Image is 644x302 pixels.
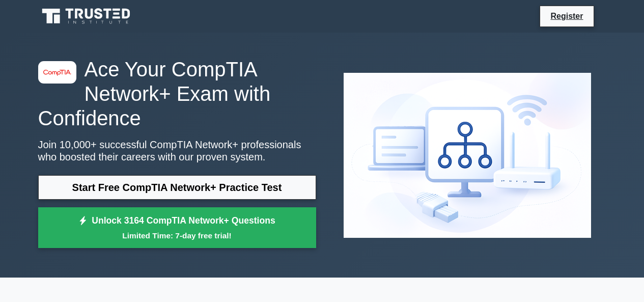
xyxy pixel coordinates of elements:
p: Join 10,000+ successful CompTIA Network+ professionals who boosted their careers with our proven ... [38,139,316,163]
img: CompTIA Network+ Preview [335,65,599,246]
a: Start Free CompTIA Network+ Practice Test [38,175,316,200]
a: Unlock 3164 CompTIA Network+ QuestionsLimited Time: 7-day free trial! [38,207,316,248]
a: Register [544,10,589,22]
small: Limited Time: 7-day free trial! [51,230,303,241]
h1: Ace Your CompTIA Network+ Exam with Confidence [38,57,316,130]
